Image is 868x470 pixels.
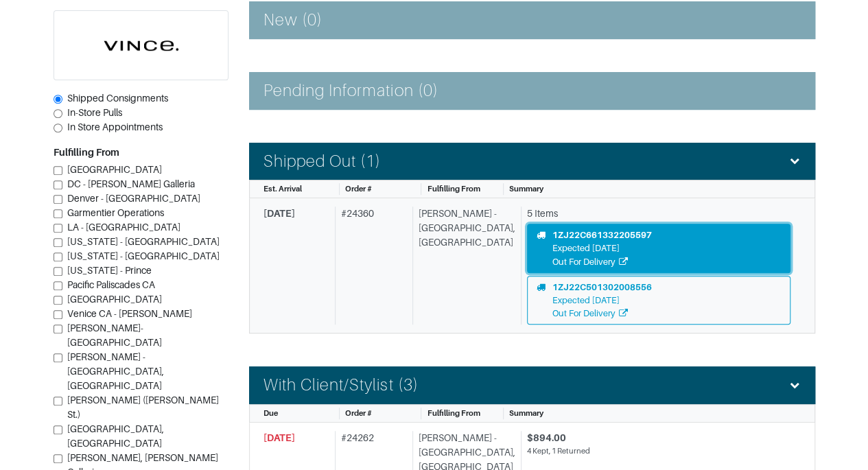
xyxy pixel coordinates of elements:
[509,409,543,417] span: Summary
[527,276,790,325] a: 1ZJ22C501302008556Expected [DATE]Out For Delivery
[67,322,162,348] span: [PERSON_NAME]-[GEOGRAPHIC_DATA]
[263,409,278,417] span: Due
[263,10,322,30] h4: New (0)
[67,107,122,118] span: In-Store Pulls
[552,242,652,255] div: Expected [DATE]
[67,250,220,261] span: [US_STATE] - [GEOGRAPHIC_DATA]
[263,185,302,193] span: Est. Arrival
[54,296,62,305] input: [GEOGRAPHIC_DATA]
[54,224,62,233] input: LA - [GEOGRAPHIC_DATA]
[527,445,790,457] div: 4 Kept, 1 Returned
[412,207,515,325] div: [PERSON_NAME] - [GEOGRAPHIC_DATA], [GEOGRAPHIC_DATA]
[67,351,164,391] span: [PERSON_NAME] - [GEOGRAPHIC_DATA], [GEOGRAPHIC_DATA]
[552,255,652,268] div: Out For Delivery
[54,95,62,104] input: Shipped Consignments
[54,166,62,175] input: [GEOGRAPHIC_DATA]
[54,11,228,80] img: cyAkLTq7csKWtL9WARqkkVaF.png
[263,432,295,443] span: [DATE]
[54,325,62,333] input: [PERSON_NAME]-[GEOGRAPHIC_DATA]
[54,281,62,290] input: Pacific Paliscades CA
[552,307,652,320] div: Out For Delivery
[67,207,164,218] span: Garmentier Operations
[54,124,62,132] input: In Store Appointments
[527,224,790,273] a: 1ZJ22C661332205597Expected [DATE]Out For Delivery
[54,180,62,189] input: DC - [PERSON_NAME] Galleria
[54,353,62,362] input: [PERSON_NAME] - [GEOGRAPHIC_DATA], [GEOGRAPHIC_DATA]
[527,431,790,445] div: $894.00
[67,279,155,290] span: Pacific Paliscades CA
[345,185,372,193] span: Order #
[54,145,119,160] label: Fulfilling From
[54,238,62,247] input: [US_STATE] - [GEOGRAPHIC_DATA]
[67,121,163,132] span: In Store Appointments
[67,395,219,420] span: [PERSON_NAME] ([PERSON_NAME] St.)
[54,252,62,261] input: [US_STATE] - [GEOGRAPHIC_DATA]
[427,185,480,193] span: Fulfilling From
[54,267,62,276] input: [US_STATE] - Prince
[54,310,62,319] input: Venice CA - [PERSON_NAME]
[263,208,295,219] span: [DATE]
[67,93,168,104] span: Shipped Consignments
[263,375,419,395] h4: With Client/Stylist (3)
[552,228,652,242] div: 1ZJ22C661332205597
[509,185,543,193] span: Summary
[335,207,407,325] div: # 24360
[67,236,220,247] span: [US_STATE] - [GEOGRAPHIC_DATA]
[67,308,192,319] span: Venice CA - [PERSON_NAME]
[54,397,62,406] input: [PERSON_NAME] ([PERSON_NAME] St.)
[427,409,480,417] span: Fulfilling From
[54,425,62,434] input: [GEOGRAPHIC_DATA], [GEOGRAPHIC_DATA]
[67,265,152,276] span: [US_STATE] - Prince
[54,209,62,218] input: Garmentier Operations
[67,178,195,189] span: DC - [PERSON_NAME] Galleria
[527,207,790,221] div: 5 Items
[67,222,180,233] span: LA - [GEOGRAPHIC_DATA]
[263,152,382,172] h4: Shipped Out (1)
[54,195,62,204] input: Denver - [GEOGRAPHIC_DATA]
[67,193,200,204] span: Denver - [GEOGRAPHIC_DATA]
[54,454,62,463] input: [PERSON_NAME], [PERSON_NAME] Galleria
[67,423,164,449] span: [GEOGRAPHIC_DATA], [GEOGRAPHIC_DATA]
[263,81,438,101] h4: Pending Information (0)
[67,294,162,305] span: [GEOGRAPHIC_DATA]
[345,409,372,417] span: Order #
[54,109,62,118] input: In-Store Pulls
[552,294,652,307] div: Expected [DATE]
[67,164,162,175] span: [GEOGRAPHIC_DATA]
[552,281,652,294] div: 1ZJ22C501302008556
